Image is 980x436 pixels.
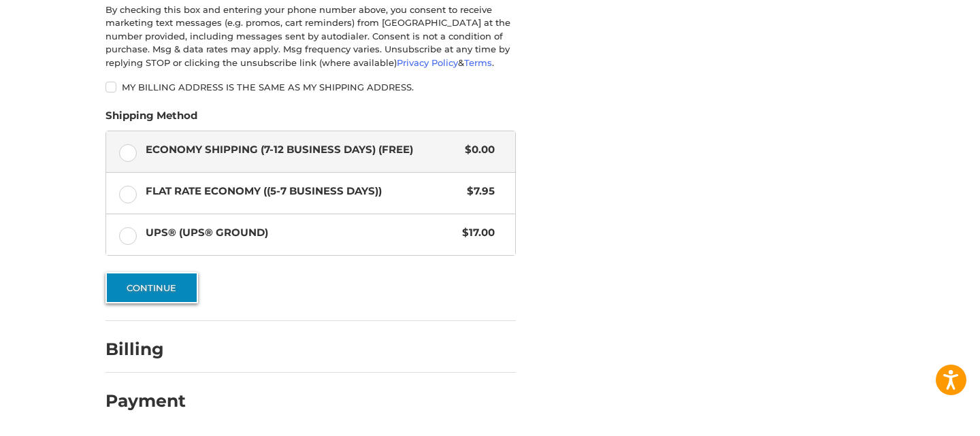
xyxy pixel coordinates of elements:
[459,142,495,158] span: $0.00
[105,339,185,360] h2: Billing
[105,82,516,93] label: My billing address is the same as my shipping address.
[105,3,516,70] div: By checking this box and entering your phone number above, you consent to receive marketing text ...
[105,272,198,303] button: Continue
[146,142,459,158] span: Economy Shipping (7-12 Business Days) (Free)
[105,108,197,130] legend: Shipping Method
[146,225,456,241] span: UPS® (UPS® Ground)
[397,57,458,68] a: Privacy Policy
[146,184,461,199] span: Flat Rate Economy ((5-7 Business Days))
[461,184,495,199] span: $7.95
[105,390,186,412] h2: Payment
[456,225,495,241] span: $17.00
[464,57,492,68] a: Terms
